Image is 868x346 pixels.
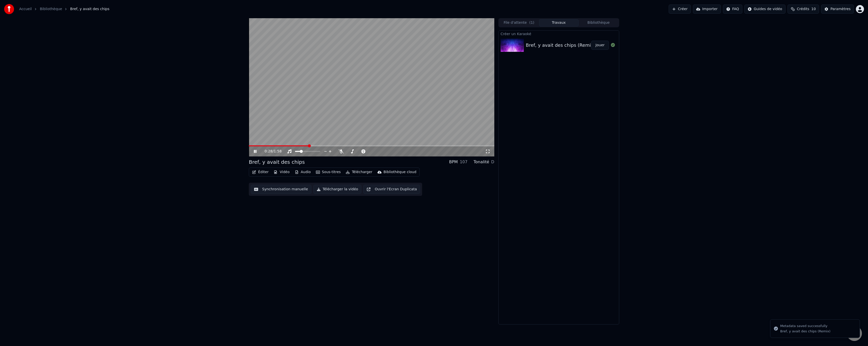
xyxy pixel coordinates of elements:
[579,19,618,27] button: Bibliothèque
[251,185,311,194] button: Synchronisation manuelle
[499,31,619,37] div: Créer un Karaoké
[449,159,458,165] div: BPM
[539,19,579,27] button: Travaux
[363,185,420,194] button: Ouvrir l'Ecran Duplicata
[821,5,854,14] button: Paramètres
[744,5,785,14] button: Guides de vidéo
[265,149,273,154] span: 0:28
[788,5,819,14] button: Crédits10
[250,169,270,176] button: Éditer
[4,4,14,14] img: youka
[797,7,809,12] span: Crédits
[274,149,282,154] span: 1:58
[460,159,468,165] div: 107
[591,41,609,50] button: Jouer
[830,7,851,12] div: Paramètres
[249,158,305,166] div: Bref, y avait des chips
[19,7,109,12] nav: breadcrumb
[314,169,343,176] button: Sous-titres
[384,170,416,175] div: Bibliothèque cloud
[272,169,291,176] button: Vidéo
[293,169,313,176] button: Audio
[529,20,534,25] span: ( 1 )
[811,7,816,12] span: 10
[265,149,277,154] div: /
[780,324,830,329] div: Metadata saved successfully
[491,159,494,165] div: D
[780,329,830,334] div: Bref, y avait des chips (Remix)
[344,169,374,176] button: Télécharger
[693,5,721,14] button: Importer
[70,7,109,12] span: Bref, y avait des chips
[499,19,539,27] button: File d'attente
[40,7,62,12] a: Bibliothèque
[313,185,362,194] button: Télécharger la vidéo
[669,5,691,14] button: Créer
[474,159,489,165] div: Tonalité
[723,5,742,14] button: FAQ
[19,7,32,12] a: Accueil
[526,42,595,49] div: Bref, y avait des chips (Remix)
